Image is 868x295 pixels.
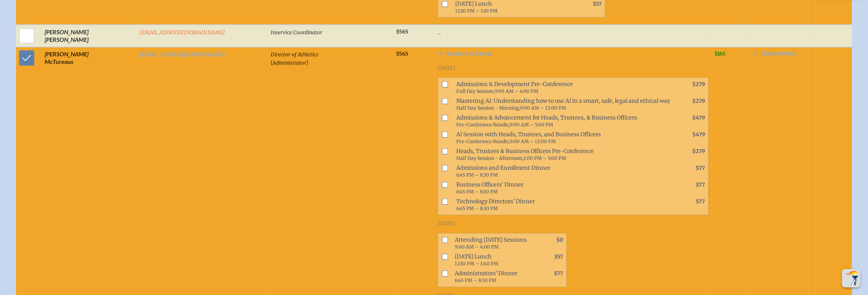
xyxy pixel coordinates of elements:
[271,51,319,58] span: Director of Athletics
[271,29,323,36] span: Inservice Coordinator
[557,237,563,243] span: $0
[438,28,709,36] p: ...
[693,81,705,88] span: $279
[696,198,705,205] span: $77
[453,113,675,129] span: Admissions & Advancement for Heads, Trustees, & Business Officers
[452,235,533,252] span: Attending [DATE] Sessions
[456,139,510,144] span: Pre-Conference Bundle,
[396,51,409,57] span: $565
[520,105,566,111] span: 9:00 AM – 12:00 PM
[696,165,705,171] span: $77
[456,8,498,14] span: 12:10 PM – 1:10 PM
[693,148,705,155] span: $279
[453,163,675,180] span: Admissions and Enrollment Dinner
[452,268,533,285] span: Administrators' Dinner
[42,25,136,47] td: [PERSON_NAME] [PERSON_NAME]
[140,29,225,36] a: [EMAIL_ADDRESS][DOMAIN_NAME]
[693,131,705,138] span: $479
[456,122,510,128] span: Pre-Conference Bundle,
[761,50,796,56] span: Dietary Prefs
[453,96,675,113] span: Mastering AI: Understanding how to use AI in a smart, safe, legal and ethical way
[456,172,498,178] span: 6:45 PM – 8:30 PM
[752,50,796,59] a: Dietary Prefs
[453,196,675,213] span: Technology Directors' Dinner
[510,122,553,128] span: 9:00 AM – 5:00 PM
[453,79,675,96] span: Admissions & Development Pre-Conference
[842,269,860,287] button: Scroll Top
[455,261,498,266] span: 12:10 PM – 1:40 PM
[140,51,225,58] a: [EMAIL_ADDRESS][DOMAIN_NAME]
[438,65,456,71] span: [DATE]
[844,271,859,286] img: To the top
[555,254,563,260] span: $57
[456,189,498,195] span: 6:45 PM – 8:30 PM
[453,146,675,163] span: Heads, Trustees & Business Officers Pre-Conference
[273,60,307,66] span: Administrator
[523,155,566,161] span: 1:00 PM – 5:00 PM
[456,88,494,94] span: Full Day Session,
[554,270,563,277] span: $77
[452,252,533,268] span: [DATE] Lunch
[494,88,538,94] span: 9:00 AM – 4:00 PM
[693,115,705,121] span: $479
[510,139,556,144] span: 9:00 AM – 12:00 PM
[438,50,709,59] a: Sessions & Extras
[715,51,726,57] span: $145
[693,98,705,104] span: $279
[453,129,675,146] span: AI Session with Heads, Trustees, and Business Officers
[447,50,493,56] span: Sessions & Extras
[455,277,496,283] span: 6:45 PM – 8:30 PM
[271,59,273,66] span: (
[438,220,456,227] span: [DATE]
[455,244,499,250] span: 9:00 AM – 4:00 PM
[456,206,498,211] span: 6:45 PM – 8:30 PM
[453,180,675,196] span: Business Officers' Dinner
[696,182,705,188] span: $77
[456,105,520,111] span: Half Day Session - Morning,
[456,155,523,161] span: Half Day Session - Afternoon,
[396,29,409,35] span: $565
[593,1,602,7] span: $57
[307,59,309,66] span: )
